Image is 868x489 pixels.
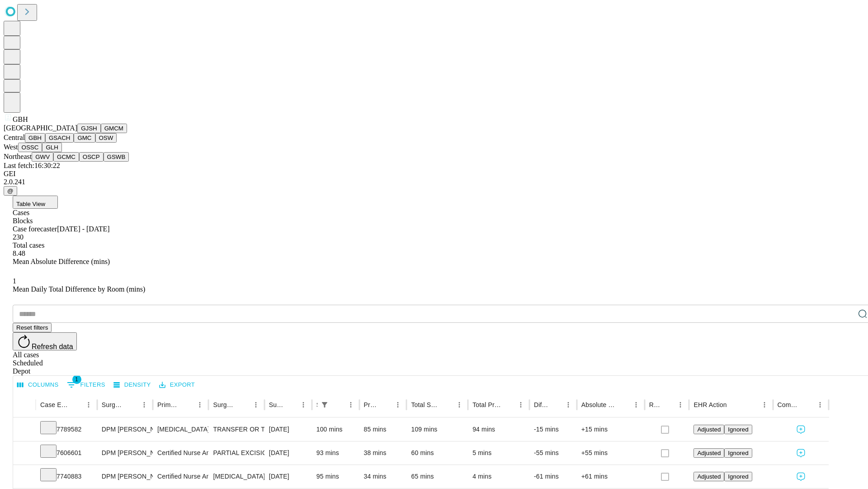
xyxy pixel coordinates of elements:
[13,285,145,293] span: Mean Daily Total Difference by Room (mins)
[534,401,548,408] div: Difference
[13,233,24,241] span: 230
[74,133,95,143] button: GMC
[728,426,748,433] span: Ignored
[318,398,331,411] button: Show filters
[13,225,57,233] span: Case forecaster
[514,398,527,411] button: Menu
[45,133,74,143] button: GSACH
[411,418,463,441] div: 109 mins
[581,418,640,441] div: +15 mins
[237,398,250,411] button: Sort
[814,398,826,411] button: Menu
[18,469,31,485] button: Expand
[724,448,752,458] button: Ignored
[40,441,93,465] div: 7606601
[70,398,82,411] button: Sort
[549,398,562,411] button: Sort
[4,186,17,196] button: @
[697,473,721,480] span: Adjusted
[379,398,392,411] button: Sort
[77,124,101,133] button: GJSH
[13,196,58,209] button: Table View
[472,441,525,465] div: 5 mins
[250,398,262,411] button: Menu
[778,401,800,408] div: Comments
[7,187,14,194] span: @
[534,418,572,441] div: -15 mins
[316,401,317,408] div: Scheduled In Room Duration
[674,398,687,411] button: Menu
[181,398,193,411] button: Sort
[453,398,466,411] button: Menu
[40,465,93,488] div: 7740883
[213,441,259,465] div: PARTIAL EXCISION TARSAL OR [MEDICAL_DATA]
[157,378,197,392] button: Export
[562,398,575,411] button: Menu
[4,162,60,169] span: Last fetch: 16:30:22
[13,249,25,257] span: 8.48
[125,398,138,411] button: Sort
[18,446,31,461] button: Expand
[193,398,206,411] button: Menu
[724,425,752,434] button: Ignored
[661,398,674,411] button: Sort
[617,398,630,411] button: Sort
[693,448,724,458] button: Adjusted
[411,465,463,488] div: 65 mins
[269,465,307,488] div: [DATE]
[13,241,44,249] span: Total cases
[630,398,642,411] button: Menu
[693,425,724,434] button: Adjusted
[472,401,501,408] div: Total Predicted Duration
[16,324,48,331] span: Reset filters
[697,450,721,456] span: Adjusted
[269,418,307,441] div: [DATE]
[728,473,748,480] span: Ignored
[316,465,355,488] div: 95 mins
[102,401,124,408] div: Surgeon Name
[102,465,148,488] div: DPM [PERSON_NAME]
[411,401,439,408] div: Total Scheduled Duration
[472,418,525,441] div: 94 mins
[18,143,42,152] button: OSSC
[82,398,95,411] button: Menu
[364,418,402,441] div: 85 mins
[364,441,402,465] div: 38 mins
[32,152,53,162] button: GWV
[13,277,16,285] span: 1
[581,401,616,408] div: Absolute Difference
[411,441,463,465] div: 60 mins
[79,152,104,162] button: OSCP
[297,398,310,411] button: Menu
[392,398,404,411] button: Menu
[693,401,726,408] div: EHR Action
[728,450,748,456] span: Ignored
[440,398,453,411] button: Sort
[25,133,45,143] button: GBH
[138,398,151,411] button: Menu
[157,465,204,488] div: Certified Nurse Anesthetist
[534,465,572,488] div: -61 mins
[53,152,79,162] button: GCMC
[57,225,109,233] span: [DATE] - [DATE]
[18,422,31,438] button: Expand
[284,398,297,411] button: Sort
[269,441,307,465] div: [DATE]
[72,375,81,384] span: 1
[581,465,640,488] div: +61 mins
[102,441,148,465] div: DPM [PERSON_NAME]
[724,472,752,481] button: Ignored
[32,343,73,350] span: Refresh data
[15,378,61,392] button: Select columns
[364,401,378,408] div: Predicted In Room Duration
[269,401,283,408] div: Surgery Date
[344,398,357,411] button: Menu
[4,170,864,178] div: GEI
[534,441,572,465] div: -55 mins
[4,124,77,132] span: [GEOGRAPHIC_DATA]
[213,465,259,488] div: [MEDICAL_DATA] METATARSOPHALANGEAL JOINT
[581,441,640,465] div: +55 mins
[157,418,204,441] div: [MEDICAL_DATA]
[95,133,117,143] button: OSW
[4,178,864,186] div: 2.0.241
